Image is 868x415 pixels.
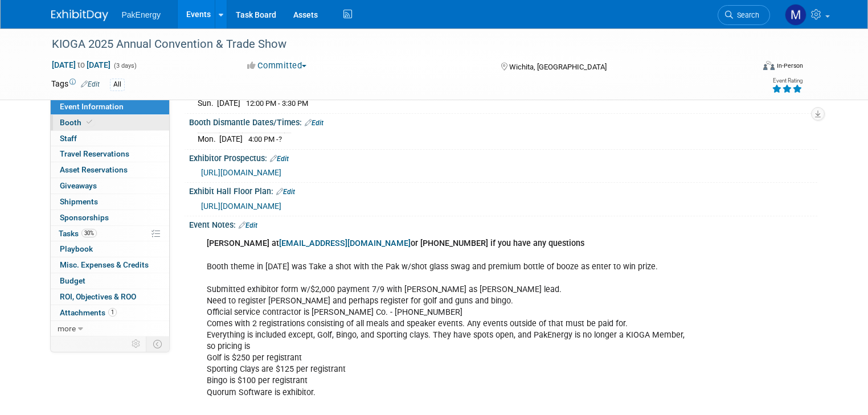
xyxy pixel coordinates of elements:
[60,181,97,190] span: Giveaways
[51,60,111,70] span: [DATE] [DATE]
[51,115,169,130] a: Booth
[51,131,169,146] a: Staff
[60,276,85,285] span: Budget
[189,114,817,129] div: Booth Dismantle Dates/Times:
[51,321,169,336] a: more
[51,257,169,273] a: Misc. Expenses & Credits
[51,78,100,91] td: Tags
[60,165,128,174] span: Asset Reservations
[217,97,240,109] td: [DATE]
[126,336,146,351] td: Personalize Event Tab Strip
[248,135,282,143] span: 4:00 PM -
[239,221,257,229] a: Edit
[60,308,117,317] span: Attachments
[246,99,308,108] span: 12:00 PM - 3:30 PM
[692,59,803,76] div: Event Format
[198,133,219,145] td: Mon.
[48,34,739,55] div: KIOGA 2025 Annual Convention & Trade Show
[51,146,169,162] a: Travel Reservations
[201,202,281,211] a: [URL][DOMAIN_NAME]
[51,305,169,321] a: Attachments1
[51,10,108,21] img: ExhibitDay
[60,118,95,127] span: Booth
[51,162,169,178] a: Asset Reservations
[51,99,169,114] a: Event Information
[60,244,93,253] span: Playbook
[51,178,169,194] a: Giveaways
[110,79,125,91] div: All
[279,135,282,143] span: ?
[772,78,803,84] div: Event Rating
[81,80,100,88] a: Edit
[189,216,817,231] div: Event Notes:
[51,194,169,209] a: Shipments
[276,188,295,196] a: Edit
[243,60,311,72] button: Committed
[785,4,806,26] img: Mary Walker
[199,232,695,415] div: Booth theme in [DATE] was Take a shot with the Pak w/shot glass swag and premium bottle of booze ...
[305,119,324,127] a: Edit
[60,292,136,301] span: ROI, Objectives & ROO
[60,260,149,269] span: Misc. Expenses & Credits
[60,134,77,143] span: Staff
[87,119,92,125] i: Booth reservation complete
[51,226,169,241] a: Tasks30%
[60,102,124,111] span: Event Information
[108,308,117,317] span: 1
[189,150,817,165] div: Exhibitor Prospectus:
[51,273,169,289] a: Budget
[763,61,775,70] img: Format-Inperson.png
[718,5,770,25] a: Search
[198,97,217,109] td: Sun.
[219,133,243,145] td: [DATE]
[60,149,129,158] span: Travel Reservations
[59,229,97,238] span: Tasks
[509,63,607,71] span: Wichita, [GEOGRAPHIC_DATA]
[51,241,169,257] a: Playbook
[146,336,169,351] td: Toggle Event Tabs
[113,62,137,69] span: (3 days)
[122,10,161,19] span: PakEnergy
[51,289,169,305] a: ROI, Objectives & ROO
[58,324,76,333] span: more
[60,213,109,222] span: Sponsorships
[733,11,759,19] span: Search
[76,60,87,69] span: to
[60,197,98,206] span: Shipments
[81,229,97,237] span: 30%
[201,168,281,177] a: [URL][DOMAIN_NAME]
[279,239,411,248] a: [EMAIL_ADDRESS][DOMAIN_NAME]
[207,239,584,248] b: [PERSON_NAME] at or [PHONE_NUMBER] if you have any questions
[776,61,803,70] div: In-Person
[189,183,817,198] div: Exhibit Hall Floor Plan:
[51,210,169,225] a: Sponsorships
[270,155,289,163] a: Edit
